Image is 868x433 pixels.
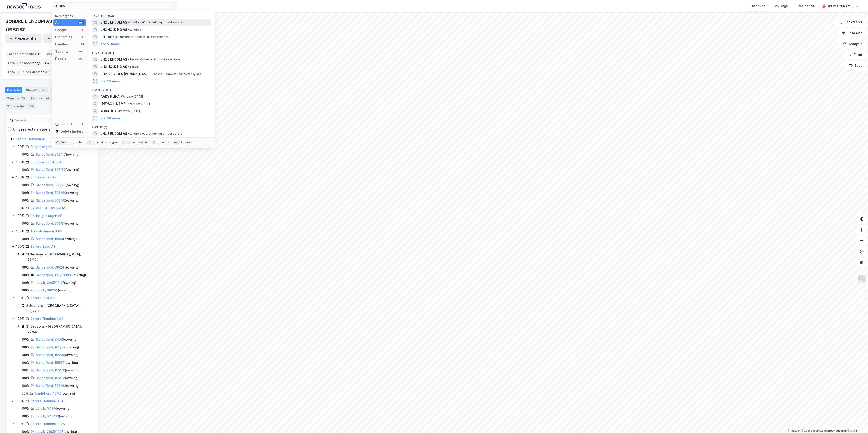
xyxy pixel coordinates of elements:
span: Landlord • Other postal and courier act. [113,35,169,39]
div: ( owning ) [36,236,77,242]
div: 100% [16,398,24,404]
div: Landlord Info [29,95,53,101]
div: to select [156,141,170,144]
div: 100% [22,152,30,157]
div: ( owning ) [36,288,72,293]
div: 100% [16,244,24,249]
div: esc [173,140,180,145]
div: 50% [22,391,28,396]
div: ( owning ) [34,391,75,396]
div: 100% [16,205,24,211]
div: Residential [798,3,815,9]
button: Analysis [839,39,866,48]
div: 99+ [78,57,84,61]
span: Tenant • Computer consultancy act. [151,72,202,76]
div: 79 [21,96,26,100]
span: Landlord • Other letting of real estate [128,21,182,24]
button: Property filter [5,34,42,43]
div: ( owning ) [36,221,80,226]
a: Sandefjord, 15/98 [36,237,63,241]
div: 100% [22,280,30,285]
span: JH2 EIENDOM AS [101,131,127,136]
div: Recent (1) [88,122,215,130]
a: [STREET_ADDRESS] AS [30,206,66,210]
div: 100% [22,406,30,411]
span: [PERSON_NAME] [101,101,127,107]
div: ( owning ) [36,383,80,388]
div: 100% [16,175,24,180]
span: JH2 HOLDING AS [101,64,127,69]
a: Sandefjord, 155/72 [36,376,65,380]
span: Person • [DATE] [120,95,143,98]
a: Søndre Bygg AS [30,245,55,248]
img: logo.a4113a55bc3d86da70a041830d287a7e.svg [7,3,41,10]
div: 100% [22,383,30,388]
div: ( owning ) [36,414,72,419]
a: Sandefjord, 506/48 [36,384,66,388]
a: Søndre Drift AS [30,296,55,300]
span: 223,908 ㎡ [32,60,50,66]
span: • [127,102,129,105]
div: 100% [22,337,30,342]
div: 99+ [78,21,84,24]
div: 0 [80,35,84,39]
div: ( owning ) [36,198,80,203]
span: JH2 HOLDING AS [101,27,127,32]
div: 108 [28,104,35,109]
span: • [113,35,114,38]
a: Søndre Eiendom 10 AS [30,399,65,403]
a: Sandefjord, 155/55 [36,361,65,364]
button: Tags [845,61,866,70]
div: ( owning ) [36,272,86,278]
div: All [55,20,59,25]
div: Ctrl + k [55,140,67,145]
div: Landlord [55,42,70,47]
div: Landlord (54) [88,11,215,19]
a: Mapbox [788,429,800,432]
div: 100% [22,375,30,381]
span: • [128,65,129,68]
div: People (99+) [88,85,215,93]
a: Larvik, 1019/4 [36,407,57,410]
a: Larvik, 2005/1219 [36,281,63,285]
span: JH2 EIENDOM AS [101,57,127,62]
a: Sandefjord, 38/245 [36,265,66,269]
button: and 51 more [101,41,119,47]
div: Only real estate assets [13,127,50,132]
button: Bookmarks [835,18,866,27]
div: 100% [22,221,30,226]
a: Improve this map [824,429,847,432]
div: tab [86,140,92,145]
div: 100% [16,295,24,301]
span: JH2 SERVICES [PERSON_NAME] [101,71,150,77]
div: 100% [22,345,30,350]
div: My Tags [774,3,788,9]
a: Sandefjord, 155/36 [36,353,65,357]
div: 100% [16,421,24,427]
div: 100% [22,236,30,242]
div: Properties [55,34,72,40]
div: Owned properties : [6,50,43,58]
div: Rented Locations : [45,50,79,58]
div: Properties [50,87,76,93]
a: Søndre Eiendom AS [15,137,46,141]
div: 99+ [78,50,84,53]
span: JH2 EIENDOM AS [101,20,127,25]
span: ABHA JHA [101,108,117,114]
a: Søndre Eiendom 11 AS [30,422,65,426]
div: 100% [16,228,24,234]
span: • [120,95,122,98]
div: Portfolio [5,87,22,93]
div: 100% [22,265,30,270]
div: ( owning ) [36,182,79,188]
a: Borgeskogen AS [30,175,56,179]
a: Borgeskogen 43a AS [30,160,63,164]
span: Tenant [128,65,139,69]
span: Person • [DATE] [127,102,150,106]
iframe: Chat Widget [845,411,868,433]
div: 100% [16,159,24,165]
div: 100% [16,213,24,219]
div: ( owning ) [36,190,80,195]
div: 100% [22,167,30,172]
span: Tenant • Other letting of real estate [128,58,180,61]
